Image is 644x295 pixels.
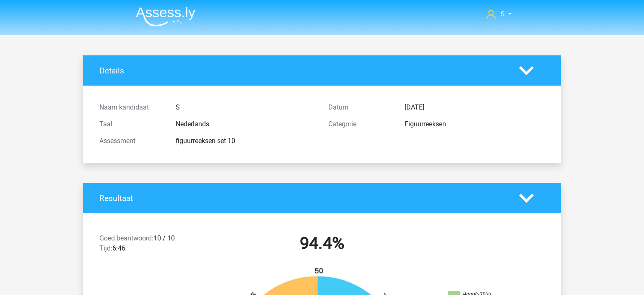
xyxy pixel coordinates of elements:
[169,136,322,146] div: figuurreeksen set 10
[483,9,515,19] a: S
[93,102,169,112] div: Naam kandidaat
[398,119,551,129] div: Figuurreeksen
[169,102,322,112] div: S
[93,233,208,257] div: 10 / 10 6:46
[322,102,398,112] div: Datum
[93,119,169,129] div: Taal
[99,244,112,252] span: Tijd:
[501,10,505,18] span: S
[169,119,322,129] div: Nederlands
[398,102,551,112] div: [DATE]
[93,136,169,146] div: Assessment
[214,233,430,253] h2: 94.4%
[99,193,506,203] h4: Resultaat
[322,119,398,129] div: Categorie
[99,234,153,242] span: Goed beantwoord:
[99,66,506,76] h4: Details
[136,7,195,26] img: Assessly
